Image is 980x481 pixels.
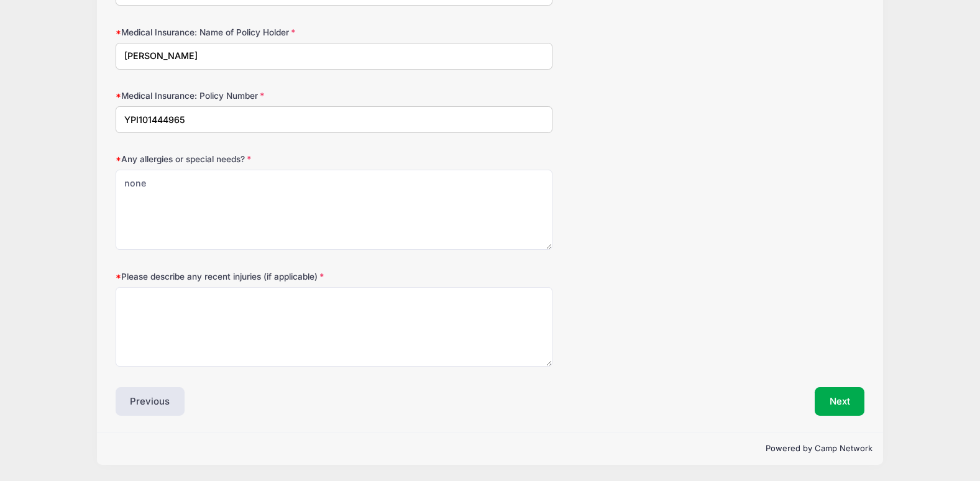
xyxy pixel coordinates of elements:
[116,153,365,165] label: Any allergies or special needs?
[116,387,185,416] button: Previous
[108,442,873,455] p: Powered by Camp Network
[116,26,365,39] label: Medical Insurance: Name of Policy Holder
[815,387,865,416] button: Next
[116,270,365,283] label: Please describe any recent injuries (if applicable)
[116,89,365,102] label: Medical Insurance: Policy Number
